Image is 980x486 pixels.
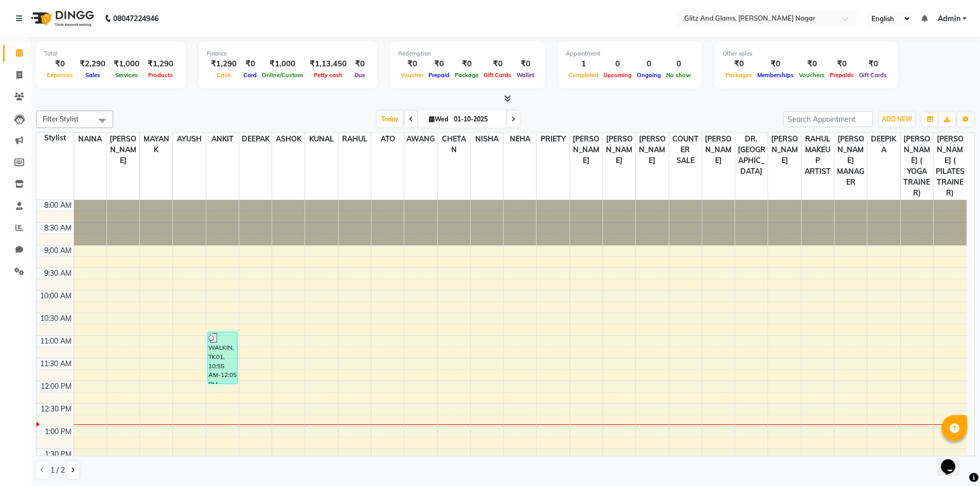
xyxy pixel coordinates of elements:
[207,49,369,58] div: Finance
[39,381,74,392] div: 12:00 PM
[214,71,234,79] span: Cash
[879,112,915,127] button: ADD NEW
[351,58,369,70] div: ₹0
[146,71,175,79] span: Products
[827,71,857,79] span: Prepaids
[50,465,65,476] span: 1 / 2
[305,133,337,146] span: KUNAL
[723,71,755,79] span: Packages
[438,133,470,156] span: CHETAN
[42,223,74,233] div: 8:30 AM
[311,71,345,79] span: Petty cash
[426,71,452,79] span: Prepaid
[107,133,139,167] span: [PERSON_NAME]
[723,49,889,58] div: Other sales
[723,58,755,70] div: ₹0
[42,268,74,279] div: 9:30 AM
[140,133,172,156] span: MAYANK
[570,133,602,167] span: [PERSON_NAME]
[566,49,693,58] div: Appointment
[259,71,306,79] span: Online/Custom
[42,245,74,256] div: 9:00 AM
[44,71,76,79] span: Expenses
[867,133,900,156] span: DEEPIKA
[206,133,239,146] span: ANKIT
[537,133,569,146] span: PRIETY
[83,71,103,79] span: Sales
[937,445,970,476] iframe: chat widget
[834,133,867,189] span: [PERSON_NAME] MANAGER
[371,133,404,146] span: ATO
[601,71,634,79] span: Upcoming
[241,71,259,79] span: Card
[934,133,967,200] span: [PERSON_NAME] ( PILATES TRAINER)
[796,58,827,70] div: ₹0
[827,58,857,70] div: ₹0
[796,71,827,79] span: Vouchers
[37,133,74,143] div: Stylist
[938,13,960,24] span: Admin
[207,58,241,70] div: ₹1,290
[144,58,177,70] div: ₹1,290
[471,133,503,146] span: NISHA
[44,49,177,58] div: Total
[882,115,912,123] span: ADD NEW
[566,71,601,79] span: Completed
[39,404,74,415] div: 12:30 PM
[603,133,635,167] span: [PERSON_NAME]
[38,313,74,324] div: 10:30 AM
[451,112,502,127] input: 2025-10-01
[352,71,368,79] span: Due
[504,133,536,146] span: NEHA
[43,115,79,123] span: Filter Stylist
[398,58,426,70] div: ₹0
[377,111,403,127] span: Today
[239,133,272,146] span: DEEPAK
[783,111,873,127] input: Search Appointment
[768,133,800,167] span: [PERSON_NAME]
[669,133,702,167] span: COUNTER SALE
[44,58,76,70] div: ₹0
[901,133,933,200] span: [PERSON_NAME] ( YOGA TRAINER)
[755,58,796,70] div: ₹0
[452,71,481,79] span: Package
[857,58,889,70] div: ₹0
[259,58,306,70] div: ₹1,000
[76,58,110,70] div: ₹2,290
[306,58,351,70] div: ₹1,13,450
[43,426,74,437] div: 1:00 PM
[426,115,451,123] span: Wed
[634,58,664,70] div: 0
[42,200,74,211] div: 8:00 AM
[735,133,768,178] span: DR. [GEOGRAPHIC_DATA]
[113,71,140,79] span: Services
[74,133,106,146] span: NAINA
[801,133,834,178] span: RAHUL MAKEUP ARTIST
[514,58,537,70] div: ₹0
[426,58,452,70] div: ₹0
[634,71,664,79] span: Ongoing
[514,71,537,79] span: Wallet
[404,133,437,146] span: AWANG
[481,71,514,79] span: Gift Cards
[26,4,97,33] img: logo
[664,71,693,79] span: No show
[755,71,796,79] span: Memberships
[566,58,601,70] div: 1
[38,291,74,301] div: 10:00 AM
[338,133,371,146] span: RAHUL
[636,133,668,167] span: [PERSON_NAME]
[398,49,537,58] div: Redemption
[110,58,144,70] div: ₹1,000
[38,336,74,347] div: 11:00 AM
[173,133,205,146] span: AYUSH
[601,58,634,70] div: 0
[664,58,693,70] div: 0
[241,58,259,70] div: ₹0
[398,71,426,79] span: Voucher
[208,332,238,384] div: WALKIN, TK01, 10:55 AM-12:05 PM, SHAVE/[PERSON_NAME] TRIM-350,SHAVE/[PERSON_NAME] TRIM-350,HAIR S...
[43,449,74,460] div: 1:30 PM
[702,133,735,167] span: [PERSON_NAME]
[452,58,481,70] div: ₹0
[481,58,514,70] div: ₹0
